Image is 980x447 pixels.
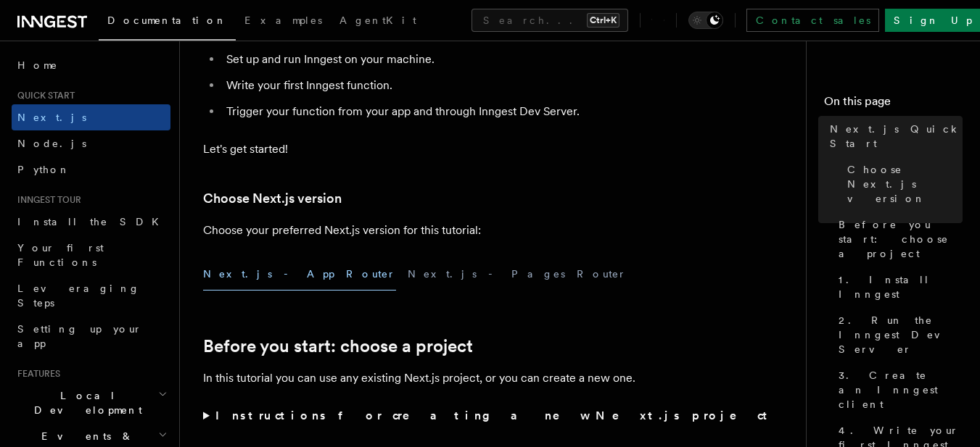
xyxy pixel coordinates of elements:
[17,216,168,227] span: Install the SDK
[17,242,104,268] span: Your first Functions
[12,316,170,356] a: Setting up your app
[839,313,963,356] span: 2. Run the Inngest Dev Server
[17,283,140,309] span: Leveraging Steps
[833,267,963,307] a: 1. Install Inngest
[746,9,879,32] a: Contact sales
[17,58,58,72] span: Home
[833,212,963,267] a: Before you start: choose a project
[12,388,158,417] span: Local Development
[408,258,627,291] button: Next.js - Pages Router
[203,220,783,241] p: Choose your preferred Next.js version for this tutorial:
[222,101,783,122] li: Trigger your function from your app and through Inngest Dev Server.
[12,383,170,423] button: Local Development
[215,409,773,422] strong: Instructions for creating a new Next.js project
[203,336,473,356] a: Before you start: choose a project
[12,209,170,235] a: Install the SDK
[222,49,783,70] li: Set up and run Inngest on your machine.
[839,272,963,301] span: 1. Install Inngest
[841,156,963,212] a: Choose Next.js version
[236,4,331,39] a: Examples
[833,307,963,362] a: 2. Run the Inngest Dev Server
[12,104,170,130] a: Next.js
[12,130,170,156] a: Node.js
[17,164,70,175] span: Python
[12,275,170,316] a: Leveraging Steps
[833,362,963,417] a: 3. Create an Inngest client
[203,406,783,426] summary: Instructions for creating a new Next.js project
[12,90,75,101] span: Quick start
[107,14,227,26] span: Documentation
[203,188,342,209] a: Choose Next.js version
[12,194,81,206] span: Inngest tour
[12,235,170,275] a: Your first Functions
[824,116,963,156] a: Next.js Quick Start
[472,9,628,32] button: Search...Ctrl+K
[244,14,322,26] span: Examples
[839,217,963,261] span: Before you start: choose a project
[12,52,170,78] a: Home
[824,93,963,116] h4: On this page
[847,162,963,206] span: Choose Next.js version
[203,258,396,291] button: Next.js - App Router
[839,368,963,412] span: 3. Create an Inngest client
[12,368,60,380] span: Features
[830,122,963,151] span: Next.js Quick Start
[17,138,86,149] span: Node.js
[339,14,416,26] span: AgentKit
[17,112,86,123] span: Next.js
[688,12,723,29] button: Toggle dark mode
[222,75,783,96] li: Write your first Inngest function.
[99,4,236,41] a: Documentation
[331,4,425,39] a: AgentKit
[17,323,142,349] span: Setting up your app
[587,13,619,28] kbd: Ctrl+K
[203,368,783,388] p: In this tutorial you can use any existing Next.js project, or you can create a new one.
[12,156,170,183] a: Python
[203,139,783,159] p: Let's get started!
